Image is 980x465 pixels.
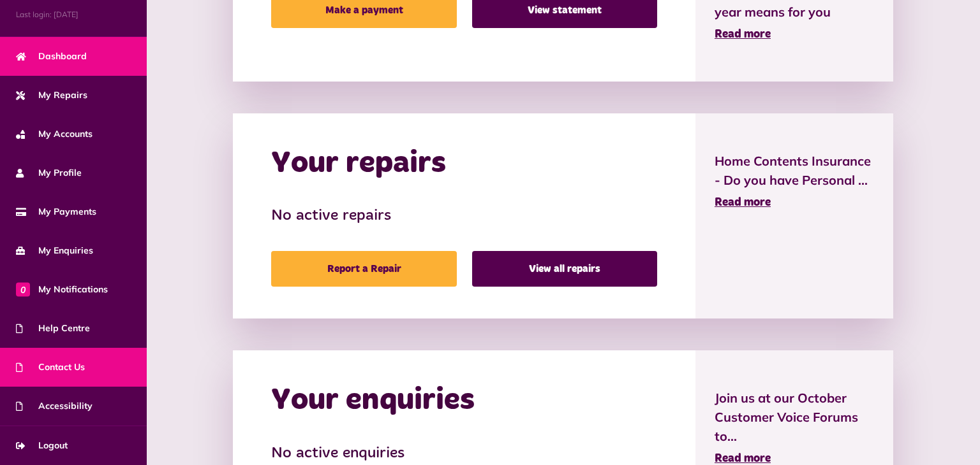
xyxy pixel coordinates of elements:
[16,9,131,20] span: Last login: [DATE]
[16,244,93,257] span: My Enquiries
[16,282,30,296] span: 0
[16,361,85,374] span: Contact Us
[715,389,874,446] span: Join us at our October Customer Voice Forums to...
[16,439,68,452] span: Logout
[16,127,93,141] span: My Accounts
[16,166,82,180] span: My Profile
[16,283,108,296] span: My Notifications
[271,445,657,463] h3: No active enquiries
[715,152,874,190] span: Home Contents Insurance - Do you have Personal ...
[472,251,657,287] a: View all repairs
[271,145,446,182] h2: Your repairs
[16,205,96,218] span: My Payments
[715,29,771,40] span: Read more
[271,382,475,419] h2: Your enquiries
[16,322,90,335] span: Help Centre
[715,197,771,208] span: Read more
[715,453,771,464] span: Read more
[16,399,93,413] span: Accessibility
[271,251,456,287] a: Report a Repair
[16,89,87,102] span: My Repairs
[16,50,87,63] span: Dashboard
[715,152,874,211] a: Home Contents Insurance - Do you have Personal ... Read more
[271,207,657,225] h3: No active repairs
